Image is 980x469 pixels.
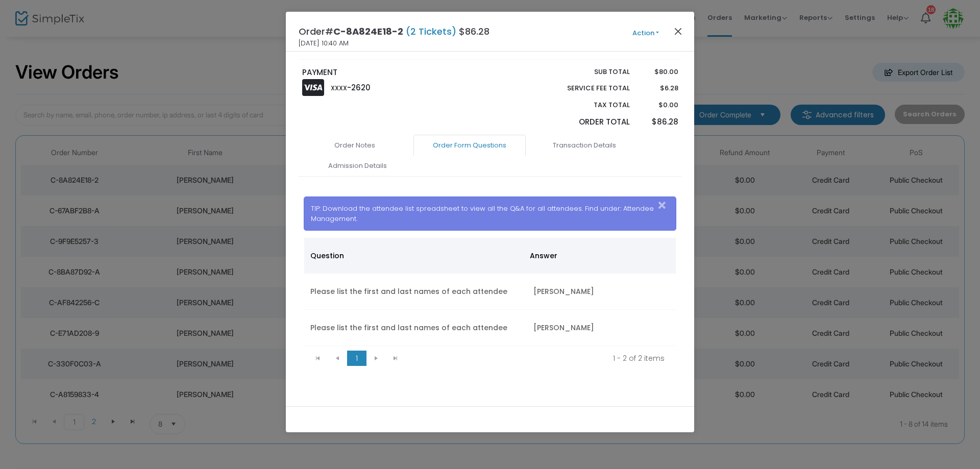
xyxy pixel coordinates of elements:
[615,28,676,39] button: Action
[304,310,527,346] td: Please list the first and last names of each attendee
[524,238,670,274] th: Answer
[412,353,665,363] kendo-pager-info: 1 - 2 of 2 items
[672,24,685,38] button: Close
[413,135,526,156] a: Order Form Questions
[301,155,413,177] a: Admission Details
[543,116,630,128] p: Order Total
[304,238,524,274] th: Question
[543,100,630,110] p: Tax Total
[347,351,366,366] span: Page 1
[543,83,630,93] p: Service Fee Total
[640,67,678,77] p: $80.00
[527,310,676,346] td: [PERSON_NAME]
[299,135,411,156] a: Order Notes
[304,274,527,310] td: Please list the first and last names of each attendee
[640,116,678,128] p: $86.28
[299,24,489,38] h4: Order# $86.28
[304,196,677,231] div: TIP: Download the attendee list spreadsheet to view all the Q&A for all attendees. Find under: At...
[302,67,485,79] p: PAYMENT
[655,197,676,214] button: Close
[333,25,403,38] span: C-8A824E18-2
[299,38,349,48] span: [DATE] 10:40 AM
[640,100,678,110] p: $0.00
[347,82,371,93] span: -2620
[304,238,676,346] div: Data table
[528,135,641,156] a: Transaction Details
[640,83,678,93] p: $6.28
[527,274,676,310] td: [PERSON_NAME]
[403,25,459,38] span: (2 Tickets)
[543,67,630,77] p: Sub total
[331,84,347,92] span: XXXX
